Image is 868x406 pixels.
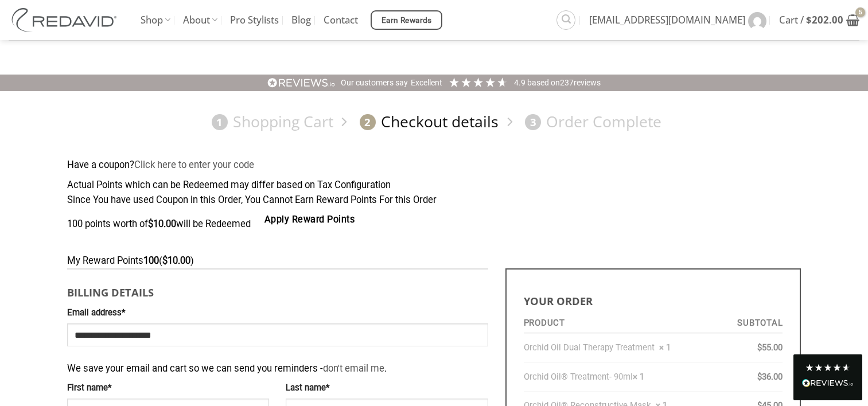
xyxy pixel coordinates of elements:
[779,6,843,34] span: Cart /
[589,6,745,34] span: [EMAIL_ADDRESS][DOMAIN_NAME]
[793,354,862,400] div: Read All Reviews
[67,193,801,208] div: Since You have used Coupon in this Order, You Cannot Earn Reward Points For this Order
[805,363,851,372] div: 4.8 Stars
[560,78,574,87] span: 237
[148,218,176,229] bdi: 10.00
[286,381,488,395] label: Last name
[527,78,560,87] span: Based on
[341,77,408,89] div: Our customers say
[556,10,575,29] a: Search
[212,114,228,130] span: 1
[67,356,387,377] span: We save your email and cart so we can send you reminders - .
[802,379,854,387] img: REVIEWS.io
[67,178,801,193] div: Actual Points which can be Redeemed may differ based on Tax Configuration
[514,78,527,87] span: 4.9
[9,8,123,32] img: REDAVID Salon Products | United States
[67,278,488,300] h3: Billing details
[134,159,254,170] a: Enter your coupon code
[323,363,384,374] a: don't email me
[574,78,601,87] span: reviews
[382,14,432,27] span: Earn Rewards
[360,114,376,130] span: 2
[267,77,335,88] img: REVIEWS.io
[355,112,499,132] a: 2Checkout details
[67,208,801,241] div: 100 points worth of will be Redeemed
[802,377,854,392] div: Read All Reviews
[524,287,783,309] h3: Your order
[162,255,190,266] span: 10.00
[67,381,269,395] label: First name
[162,255,168,266] span: $
[371,10,442,30] a: Earn Rewards
[411,77,442,89] div: Excellent
[67,306,488,320] label: Email address
[67,158,801,173] div: Have a coupon?
[67,103,801,140] nav: Checkout steps
[806,13,812,26] span: $
[143,255,159,266] strong: 100
[806,13,843,26] bdi: 202.00
[148,218,153,229] span: $
[67,253,801,269] div: My Reward Points ( )
[448,76,508,88] div: 4.92 Stars
[207,112,334,132] a: 1Shopping Cart
[253,208,367,232] button: Apply Reward Points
